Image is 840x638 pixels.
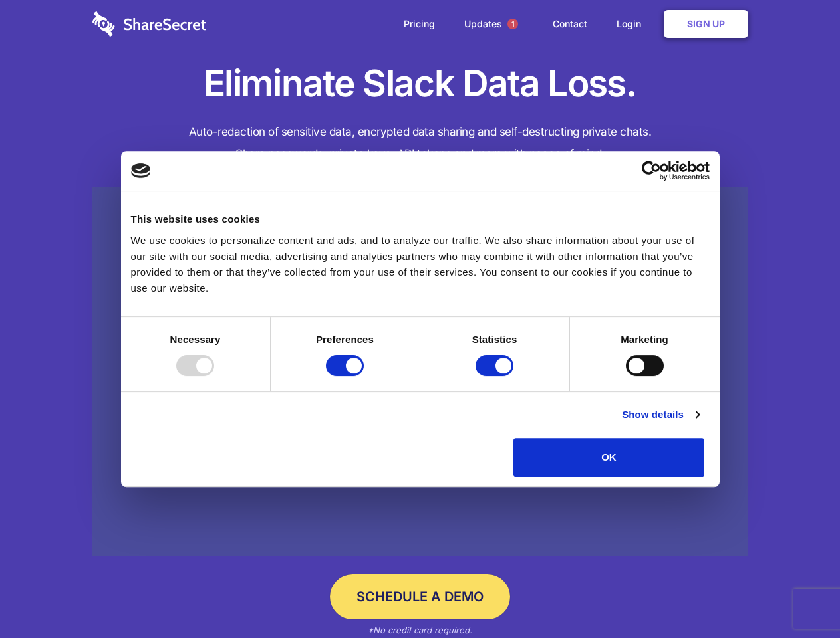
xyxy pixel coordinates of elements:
img: logo [131,163,151,178]
strong: Preferences [316,334,374,345]
span: 1 [507,19,518,29]
strong: Marketing [621,334,668,345]
a: Contact [539,3,601,45]
a: Pricing [390,3,448,45]
button: OK [513,438,704,477]
em: *No credit card required. [368,625,472,635]
h4: Auto-redaction of sensitive data, encrypted data sharing and self-destructing private chats. Shar... [92,121,748,165]
h1: Eliminate Slack Data Loss. [92,60,748,108]
strong: Statistics [472,334,517,345]
div: We use cookies to personalize content and ads, and to analyze our traffic. We also share informat... [131,233,710,296]
a: Sign Up [664,10,748,38]
strong: Necessary [170,334,221,345]
img: logo-wordmark-white-trans-d4663122ce5f474addd5e946df7df03e33cb6a1c49d2221995e7729f52c070b2.svg [92,11,206,37]
a: Wistia video thumbnail [92,187,748,556]
div: This website uses cookies [131,211,710,227]
a: Login [603,3,661,45]
a: Show details [622,407,699,423]
a: Usercentrics Cookiebot - opens in a new window [593,161,710,181]
a: Schedule a Demo [330,574,510,619]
